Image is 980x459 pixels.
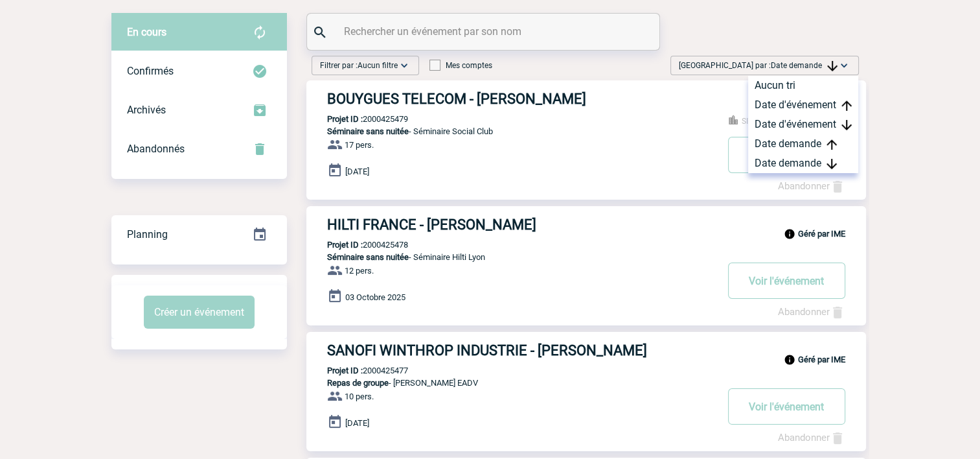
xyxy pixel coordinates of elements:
[306,342,866,359] a: SANOFI WINTHROP INDUSTRIE - [PERSON_NAME]
[727,114,845,126] p: SITE DE BOULOGNE-BILLANCOURT
[306,240,408,250] p: 2000425478
[127,143,185,155] span: Abandonnés
[345,140,374,150] span: 17 pers.
[728,137,845,173] button: Voir l'événement
[841,100,852,111] img: arrow_upward.png
[728,388,845,425] button: Voir l'événement
[320,59,398,72] span: Filtrer par :
[327,217,716,233] h3: HILTI FRANCE - [PERSON_NAME]
[798,355,845,364] b: Géré par IME
[748,134,858,154] div: Date demande
[827,61,838,71] img: arrow_downward.png
[826,159,837,169] img: arrow_downward.png
[327,252,409,262] span: Séminaire sans nuitée
[784,228,795,240] img: info_black_24dp.svg
[111,215,287,254] div: Retrouvez ici tous vos événements organisés par date et état d'avancement
[306,126,716,136] p: - Séminaire Social Club
[127,228,168,241] span: Planning
[727,114,739,126] img: business-24-px-g.png
[748,76,858,95] div: Aucun tri
[306,366,408,375] p: 2000425477
[778,432,845,443] a: Abandonner
[144,296,255,329] button: Créer un événement
[127,104,166,116] span: Archivés
[306,114,408,124] p: 2000425479
[841,120,852,130] img: arrow_downward.png
[345,392,374,401] span: 10 pers.
[327,114,363,124] b: Projet ID :
[111,130,287,169] div: Retrouvez ici tous vos événements annulés
[327,91,716,107] h3: BOUYGUES TELECOM - [PERSON_NAME]
[398,59,411,72] img: baseline_expand_more_white_24dp-b.png
[784,354,795,366] img: info_black_24dp.svg
[429,61,492,70] label: Mes comptes
[778,306,845,318] a: Abandonner
[345,266,374,276] span: 12 pers.
[826,139,837,150] img: arrow_upward.png
[306,378,716,388] p: - [PERSON_NAME] EADV
[345,292,405,302] span: 03 Octobre 2025
[327,366,363,375] b: Projet ID :
[327,342,716,359] h3: SANOFI WINTHROP INDUSTRIE - [PERSON_NAME]
[306,217,866,233] a: HILTI FRANCE - [PERSON_NAME]
[838,59,850,72] img: baseline_expand_more_white_24dp-b.png
[306,252,716,262] p: - Séminaire Hilti Lyon
[748,154,858,173] div: Date demande
[327,240,363,250] b: Projet ID :
[111,13,287,52] div: Retrouvez ici tous vos évènements avant confirmation
[341,22,629,41] input: Rechercher un événement par son nom
[127,65,174,77] span: Confirmés
[748,115,858,134] div: Date d'événement
[111,215,287,253] a: Planning
[306,91,866,107] a: BOUYGUES TELECOM - [PERSON_NAME]
[127,26,166,38] span: En cours
[327,378,389,388] span: Repas de groupe
[798,229,845,239] b: Géré par IME
[345,418,369,428] span: [DATE]
[111,91,287,130] div: Retrouvez ici tous les événements que vous avez décidé d'archiver
[748,95,858,115] div: Date d'événement
[358,61,398,70] span: Aucun filtre
[327,126,409,136] span: Séminaire sans nuitée
[728,263,845,299] button: Voir l'événement
[345,167,369,176] span: [DATE]
[771,61,838,70] span: Date demande
[679,59,838,72] span: [GEOGRAPHIC_DATA] par :
[778,180,845,192] a: Abandonner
